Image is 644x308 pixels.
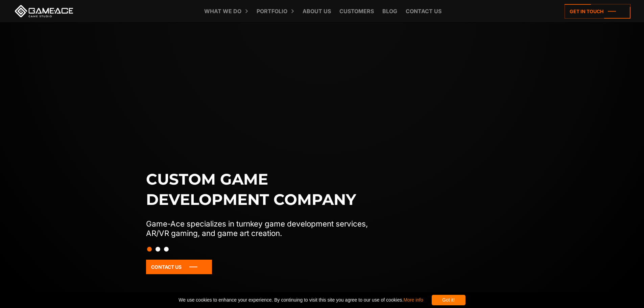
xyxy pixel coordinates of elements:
[156,243,160,255] button: Slide 2
[565,4,630,19] a: Get in touch
[164,243,169,255] button: Slide 3
[147,243,152,255] button: Slide 1
[178,295,423,305] span: We use cookies to enhance your experience. By continuing to visit this site you agree to our use ...
[403,297,423,303] a: More info
[432,295,466,305] div: Got it!
[146,219,382,238] p: Game-Ace specializes in turnkey game development services, AR/VR gaming, and game art creation.
[146,260,212,274] a: Contact Us
[146,169,382,210] h1: Custom game development company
